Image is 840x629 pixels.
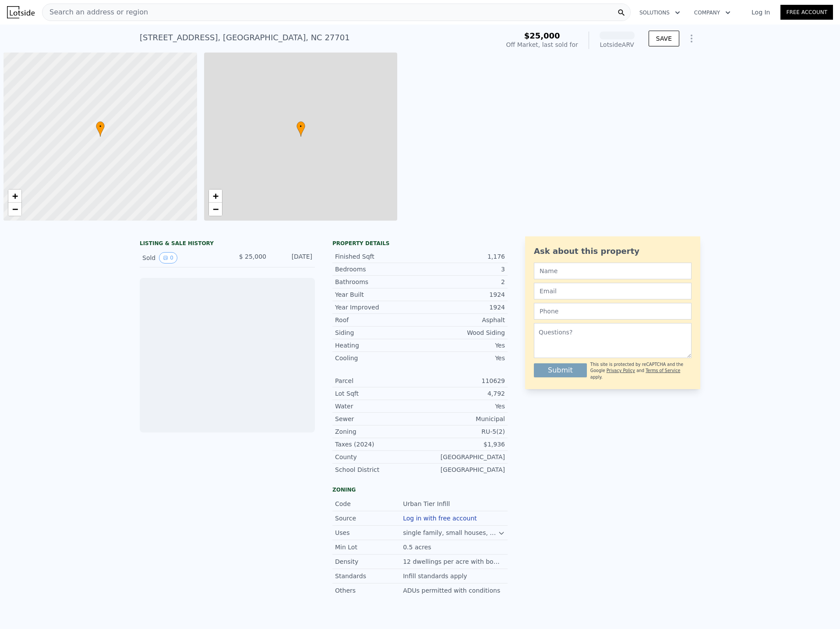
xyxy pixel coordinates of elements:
[420,440,505,449] div: $1,936
[335,557,403,566] div: Density
[420,328,505,337] div: Wood Siding
[534,303,692,320] input: Phone
[335,465,420,474] div: School District
[607,368,635,373] a: Privacy Policy
[296,123,305,130] span: •
[420,303,505,312] div: 1924
[420,453,505,461] div: [GEOGRAPHIC_DATA]
[335,290,420,299] div: Year Built
[140,32,350,44] div: [STREET_ADDRESS] , [GEOGRAPHIC_DATA] , NC 27701
[335,389,420,398] div: Lot Sqft
[273,252,312,264] div: [DATE]
[42,7,148,18] span: Search an address or region
[590,362,692,380] div: This site is protected by reCAPTCHA and the Google and apply.
[140,240,315,249] div: LISTING & SALE HISTORY
[420,389,505,398] div: 4,792
[332,240,508,247] div: Property details
[335,354,420,362] div: Cooling
[420,427,505,436] div: RU-5(2)
[7,6,35,18] img: Lotside
[403,557,505,566] div: 12 dwellings per acre with bonus
[209,190,222,203] a: Zoom in
[335,453,420,461] div: County
[335,265,420,274] div: Bedrooms
[335,572,403,580] div: Standards
[335,252,420,261] div: Finished Sqft
[780,5,833,20] a: Free Account
[12,190,18,201] span: +
[335,440,420,449] div: Taxes (2024)
[403,586,502,595] div: ADUs permitted with conditions
[335,543,403,552] div: Min Lot
[332,486,508,493] div: Zoning
[239,253,266,260] span: $ 25,000
[420,354,505,362] div: Yes
[96,121,105,137] div: •
[403,528,498,537] div: single family, small houses, duplex, townhouse, multifamily
[335,415,420,423] div: Sewer
[687,5,738,21] button: Company
[420,341,505,350] div: Yes
[420,265,505,274] div: 3
[420,316,505,324] div: Asphalt
[159,252,177,264] button: View historical data
[403,515,477,522] button: Log in with free account
[506,40,578,49] div: Off Market, last sold for
[212,204,218,214] span: −
[420,465,505,474] div: [GEOGRAPHIC_DATA]
[420,252,505,261] div: 1,176
[649,31,679,46] button: SAVE
[403,572,469,580] div: Infill standards apply
[420,278,505,286] div: 2
[296,121,305,137] div: •
[335,341,420,350] div: Heating
[8,190,21,203] a: Zoom in
[335,427,420,436] div: Zoning
[142,252,220,264] div: Sold
[646,368,680,373] a: Terms of Service
[335,303,420,312] div: Year Improved
[420,402,505,411] div: Yes
[8,203,21,216] a: Zoom out
[209,203,222,216] a: Zoom out
[534,263,692,279] input: Name
[403,543,433,552] div: 0.5 acres
[335,586,403,595] div: Others
[683,30,700,47] button: Show Options
[335,402,420,411] div: Water
[335,328,420,337] div: Siding
[420,376,505,385] div: 110629
[335,316,420,324] div: Roof
[534,363,587,377] button: Submit
[335,514,403,523] div: Source
[335,499,403,508] div: Code
[741,8,780,17] a: Log In
[632,5,687,21] button: Solutions
[12,204,18,214] span: −
[420,415,505,423] div: Municipal
[534,245,692,257] div: Ask about this property
[534,283,692,299] input: Email
[420,290,505,299] div: 1924
[335,278,420,286] div: Bathrooms
[403,499,452,508] div: Urban Tier Infill
[96,123,105,130] span: •
[600,40,635,49] div: Lotside ARV
[335,528,403,537] div: Uses
[212,190,218,201] span: +
[335,376,420,385] div: Parcel
[524,31,560,40] span: $25,000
